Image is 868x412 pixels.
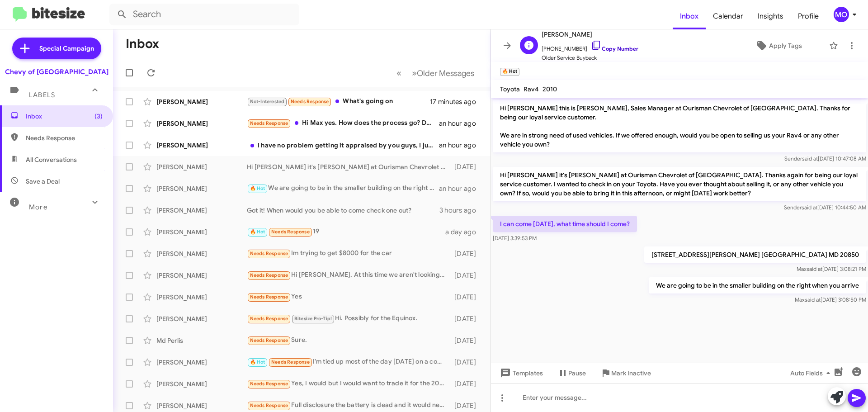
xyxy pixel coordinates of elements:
p: Hi [PERSON_NAME] this is [PERSON_NAME], Sales Manager at Ourisman Chevrolet of [GEOGRAPHIC_DATA].... [493,100,866,152]
span: Templates [498,365,543,381]
div: [PERSON_NAME] [156,227,247,237]
nav: Page navigation example [392,64,480,82]
div: [PERSON_NAME] [156,293,247,302]
span: [PERSON_NAME] [542,29,638,40]
div: [DATE] [450,401,483,410]
span: Inbox [26,112,103,121]
button: Previous [391,64,407,82]
button: Mark Inactive [593,365,658,381]
span: Pause [568,365,586,381]
span: Toyota [500,85,520,93]
span: said at [802,204,817,211]
div: [PERSON_NAME] [156,119,247,128]
p: Hi [PERSON_NAME] it's [PERSON_NAME] at Ourisman Chevrolet of [GEOGRAPHIC_DATA]. Thanks again for ... [493,167,866,201]
span: Special Campaign [39,44,94,53]
div: Chevy of [GEOGRAPHIC_DATA] [5,67,108,76]
div: [PERSON_NAME] [156,358,247,367]
span: 🔥 Hot [250,359,265,365]
span: (3) [94,112,103,121]
div: [PERSON_NAME] [156,314,247,323]
span: Mark Inactive [611,365,651,381]
span: Calendar [706,3,750,29]
div: [DATE] [450,162,483,171]
div: 19 [247,227,445,237]
div: [PERSON_NAME] [156,141,247,150]
span: Older Messages [417,68,474,78]
span: Max [DATE] 3:08:21 PM [797,265,866,272]
span: Needs Response [250,381,288,387]
div: What's going on [247,96,430,107]
span: Auto Fields [790,365,834,381]
span: Bitesize Pro-Tip! [294,316,332,322]
button: MO [826,7,858,22]
div: Hi [PERSON_NAME]. At this time we aren't looking to sell it. Thank you [247,270,450,280]
span: 🔥 Hot [250,229,265,235]
p: We are going to be in the smaller building on the right when you arrive [649,277,866,294]
div: [DATE] [450,271,483,280]
div: [PERSON_NAME] [156,271,247,280]
span: Needs Response [271,359,310,365]
div: [PERSON_NAME] [156,162,247,171]
button: Apply Tags [732,38,825,54]
span: Needs Response [250,120,288,126]
div: I have no problem getting it appraised by you guys, I just do not want to waste my time sitting a... [247,141,439,150]
span: Rav4 [524,85,539,93]
p: [STREET_ADDRESS][PERSON_NAME] [GEOGRAPHIC_DATA] MD 20850 [644,246,866,263]
div: [DATE] [450,314,483,323]
span: » [412,67,417,79]
div: [PERSON_NAME] [156,206,247,215]
small: 🔥 Hot [500,68,519,76]
div: [DATE] [450,336,483,345]
a: Profile [791,3,826,29]
span: Needs Response [250,251,288,256]
div: an hour ago [439,119,483,128]
span: [DATE] 3:39:53 PM [493,235,537,242]
div: [PERSON_NAME] [156,401,247,410]
div: I'm tied up most of the day [DATE] on a company event. Let's talk [DATE]. [247,357,450,367]
span: Save a Deal [26,177,60,186]
span: Needs Response [250,337,288,343]
div: Hi [PERSON_NAME] it's [PERSON_NAME] at Ourisman Chevrolet of [GEOGRAPHIC_DATA]. Just wanted to fo... [247,162,450,171]
span: said at [807,265,822,272]
span: Needs Response [250,316,288,322]
span: said at [805,296,821,303]
div: an hour ago [439,141,483,150]
span: Needs Response [250,294,288,300]
a: Inbox [673,3,706,29]
span: Sender [DATE] 10:47:08 AM [784,155,866,162]
span: Max [DATE] 3:08:50 PM [795,296,866,303]
div: We are going to be in the smaller building on the right when you arrive [247,183,439,194]
button: Auto Fields [783,365,841,381]
div: [PERSON_NAME] [156,249,247,258]
div: MO [834,7,849,22]
span: Needs Response [26,133,103,142]
div: Yes [247,292,450,302]
h1: Inbox [126,37,159,51]
a: Copy Number [591,45,638,52]
div: Yes, I would but I would want to trade it for the 2013 Jeep Wrangler Unlimited Sport if I got eno... [247,379,450,389]
span: Needs Response [291,99,329,104]
button: Next [406,64,480,82]
span: Labels [29,91,55,99]
span: 2010 [542,85,557,93]
div: [PERSON_NAME] [156,184,247,193]
span: Needs Response [271,229,310,235]
div: Im trying to get $8000 for the car [247,248,450,259]
span: Older Service Buyback [542,53,638,62]
span: More [29,203,47,211]
span: 🔥 Hot [250,185,265,191]
a: Insights [750,3,791,29]
div: 17 minutes ago [430,97,483,106]
p: I can come [DATE], what time should I come? [493,216,637,232]
div: [DATE] [450,358,483,367]
span: Apply Tags [769,38,802,54]
div: [PERSON_NAME] [156,97,247,106]
span: Not-Interested [250,99,285,104]
div: Hi. Possibly for the Equinox. [247,313,450,324]
span: « [396,67,401,79]
span: [PHONE_NUMBER] [542,40,638,53]
a: Special Campaign [12,38,101,59]
input: Search [109,4,299,25]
